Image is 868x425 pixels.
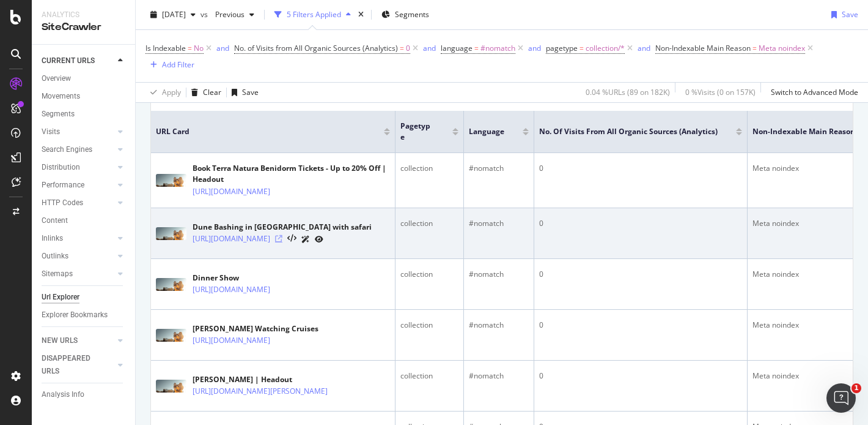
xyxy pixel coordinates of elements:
div: Inlinks [42,232,63,245]
div: #nomatch [469,269,529,280]
button: 5 Filters Applied [270,5,356,24]
div: Dinner Show [193,273,323,284]
div: 0 % Visits ( 0 on 157K ) [685,87,756,97]
a: CURRENT URLS [42,55,114,67]
a: Overview [42,72,127,85]
div: Switch to Advanced Mode [771,87,858,97]
div: Dune Bashing in [GEOGRAPHIC_DATA] with safari [193,222,372,233]
div: times [356,9,366,21]
a: Visits [42,126,114,138]
a: URL Inspection [315,233,323,246]
button: Clear [186,83,221,102]
div: 5 Filters Applied [287,9,341,20]
button: and [528,42,541,54]
a: Search Engines [42,143,114,156]
div: Add Filter [162,59,194,70]
div: Performance [42,179,84,192]
a: Url Explorer [42,291,127,304]
span: = [474,43,479,53]
div: Overview [42,72,71,85]
span: = [579,43,584,53]
a: Performance [42,179,114,192]
div: and [528,43,541,53]
a: [URL][DOMAIN_NAME][PERSON_NAME] [193,385,328,397]
div: Search Engines [42,143,92,156]
div: Analytics [42,10,125,20]
div: Clear [203,87,221,97]
div: Visits [42,126,60,138]
a: AI Url Details [301,233,310,246]
button: Segments [377,5,434,24]
div: Outlinks [42,250,68,263]
a: HTTP Codes [42,197,114,209]
div: Content [42,214,68,227]
a: NEW URLS [42,334,114,347]
span: collection/* [586,40,625,57]
div: Book Terra Natura Benidorm Tickets - Up to 20% Off | Headout [193,163,390,185]
div: Movements [42,90,80,103]
div: Sitemaps [42,268,73,280]
div: 0 [539,163,742,174]
a: Sitemaps [42,268,114,280]
iframe: Intercom live chat [826,383,856,413]
div: Apply [162,87,181,97]
div: collection [400,163,458,174]
img: main image [156,278,186,291]
span: No. of Visits from All Organic Sources (Analytics) [234,43,398,53]
span: Non-Indexable Main Reason [752,126,855,137]
span: = [752,43,757,53]
a: Explorer Bookmarks [42,309,127,322]
div: [PERSON_NAME] | Headout [193,374,381,385]
div: CURRENT URLS [42,55,95,67]
button: Save [227,83,259,102]
div: Url Explorer [42,291,79,304]
span: Meta noindex [759,40,805,57]
span: = [400,43,404,53]
a: Movements [42,90,127,103]
div: #nomatch [469,320,529,331]
a: [URL][DOMAIN_NAME] [193,334,270,347]
span: language [469,126,504,137]
div: 0.04 % URLs ( 89 on 182K ) [586,87,670,97]
div: Explorer Bookmarks [42,309,108,322]
div: and [423,43,436,53]
span: 0 [406,40,410,57]
img: main image [156,174,186,187]
span: vs [200,9,210,20]
span: = [188,43,192,53]
a: Outlinks [42,250,114,263]
div: DISAPPEARED URLS [42,352,103,378]
a: Inlinks [42,232,114,245]
a: DISAPPEARED URLS [42,352,114,378]
span: No [194,40,204,57]
button: View HTML Source [287,235,296,243]
div: #nomatch [469,163,529,174]
div: NEW URLS [42,334,78,347]
button: Previous [210,5,259,24]
a: Analysis Info [42,388,127,401]
span: No. of Visits from All Organic Sources (Analytics) [539,126,718,137]
span: pagetype [400,121,434,143]
span: 1 [851,383,861,393]
div: #nomatch [469,218,529,229]
img: main image [156,227,186,240]
a: Distribution [42,161,114,174]
button: [DATE] [145,5,200,24]
div: and [216,43,229,53]
div: #nomatch [469,370,529,382]
div: [PERSON_NAME] Watching Cruises [193,323,323,334]
div: HTTP Codes [42,197,83,209]
button: Add Filter [145,58,194,72]
span: language [441,43,473,53]
span: Is Indexable [145,43,186,53]
img: main image [156,380,186,393]
div: and [638,43,650,53]
span: #nomatch [480,40,515,57]
div: 0 [539,320,742,331]
div: Save [242,87,259,97]
div: Analysis Info [42,388,84,401]
div: 0 [539,218,742,229]
div: Distribution [42,161,80,174]
button: Switch to Advanced Mode [766,83,858,102]
div: collection [400,218,458,229]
